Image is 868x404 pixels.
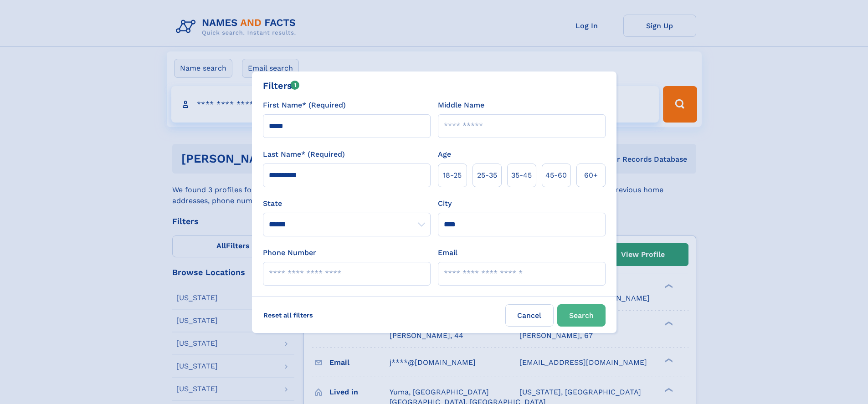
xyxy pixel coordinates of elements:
label: Phone Number [263,247,316,258]
span: 35‑45 [511,170,532,181]
label: State [263,198,431,209]
label: Email [438,247,457,258]
label: First Name* (Required) [263,100,346,111]
label: City [438,198,452,209]
span: 25‑35 [477,170,497,181]
label: Last Name* (Required) [263,149,345,160]
button: Search [557,304,606,327]
label: Age [438,149,451,160]
label: Reset all filters [257,304,319,326]
div: Filters [263,79,300,92]
label: Middle Name [438,100,484,111]
span: 60+ [584,170,598,181]
span: 45‑60 [545,170,567,181]
label: Cancel [505,304,554,327]
span: 18‑25 [443,170,462,181]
